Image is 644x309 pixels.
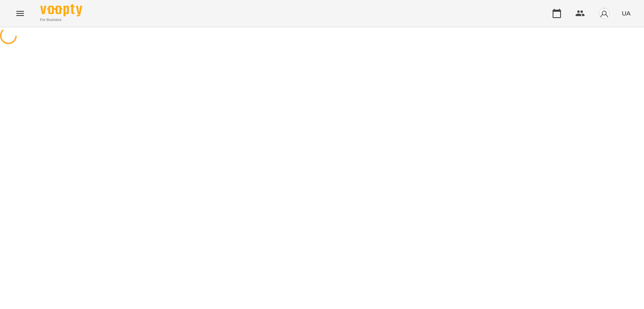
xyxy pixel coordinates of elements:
[10,3,30,24] button: Menu
[40,17,82,23] span: For Business
[40,4,82,16] img: Voopty Logo
[618,5,634,21] button: UA
[598,8,610,19] img: avatar_s.png
[622,9,631,18] span: UA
